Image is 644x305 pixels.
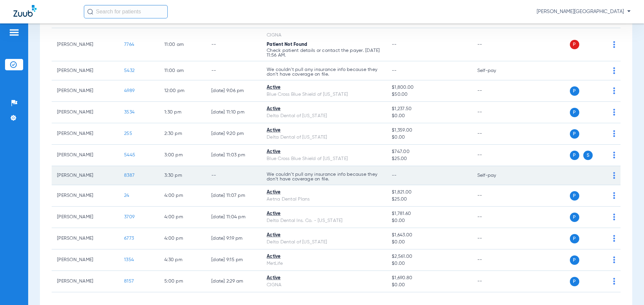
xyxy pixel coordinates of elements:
span: 24 [124,193,129,198]
span: 8387 [124,173,135,178]
td: [PERSON_NAME] [52,207,119,228]
td: -- [472,145,517,166]
div: MetLife [267,260,381,267]
td: -- [206,166,261,185]
img: group-dot-blue.svg [613,130,615,137]
td: -- [472,28,517,61]
td: [DATE] 2:29 AM [206,271,261,292]
span: $1,690.80 [392,275,466,282]
td: [DATE] 11:03 PM [206,145,261,166]
span: $0.00 [392,112,466,120]
div: Active [267,253,381,260]
span: 255 [124,131,132,136]
div: Active [267,210,381,217]
span: $1,821.00 [392,189,466,196]
div: Active [267,84,381,91]
img: hamburger-icon [9,28,19,36]
span: [PERSON_NAME][GEOGRAPHIC_DATA] [537,8,631,15]
img: group-dot-blue.svg [613,214,615,220]
div: Delta Dental of [US_STATE] [267,134,381,141]
td: -- [472,185,517,207]
span: 8157 [124,279,134,284]
span: 7764 [124,42,134,47]
img: group-dot-blue.svg [613,172,615,179]
td: -- [206,28,261,61]
td: [DATE] 11:04 PM [206,207,261,228]
span: $0.00 [392,239,466,246]
td: Self-pay [472,166,517,185]
td: [DATE] 11:07 PM [206,185,261,207]
span: -- [392,68,397,73]
img: group-dot-blue.svg [613,192,615,199]
span: $1,781.60 [392,210,466,217]
td: [DATE] 9:06 PM [206,80,261,102]
div: Active [267,275,381,282]
td: [DATE] 9:19 PM [206,228,261,249]
td: [DATE] 11:10 PM [206,102,261,123]
span: 6773 [124,236,134,241]
img: group-dot-blue.svg [613,41,615,48]
div: Active [267,127,381,134]
td: -- [472,102,517,123]
span: -- [392,173,397,178]
span: P [570,213,579,222]
span: $0.00 [392,282,466,289]
span: -- [392,42,397,47]
span: $1,237.50 [392,105,466,112]
span: P [570,108,579,117]
td: 2:30 PM [159,123,206,145]
div: Delta Dental of [US_STATE] [267,112,381,120]
div: Delta Dental of [US_STATE] [267,239,381,246]
p: We couldn’t pull any insurance info because they don’t have coverage on file. [267,67,381,77]
div: Active [267,148,381,155]
td: Self-pay [472,61,517,80]
td: 4:00 PM [159,228,206,249]
span: $1,359.00 [392,127,466,134]
span: P [570,234,579,243]
td: [PERSON_NAME] [52,249,119,271]
div: Active [267,105,381,112]
span: $1,643.00 [392,232,466,239]
span: 4989 [124,88,135,93]
td: -- [472,228,517,249]
span: S [583,151,593,160]
td: [PERSON_NAME] [52,166,119,185]
span: $50.00 [392,91,466,98]
span: $0.00 [392,134,466,141]
td: [PERSON_NAME] [52,28,119,61]
span: $0.00 [392,217,466,224]
span: P [570,86,579,96]
span: $1,800.00 [392,84,466,91]
span: P [570,255,579,265]
span: $2,561.00 [392,253,466,260]
td: -- [472,271,517,292]
div: Delta Dental Ins. Co. - [US_STATE] [267,217,381,224]
td: -- [472,249,517,271]
span: $25.00 [392,196,466,203]
img: Search Icon [87,9,93,15]
span: P [570,277,579,286]
td: 4:00 PM [159,207,206,228]
span: $0.00 [392,260,466,267]
td: [DATE] 9:20 PM [206,123,261,145]
td: 3:30 PM [159,166,206,185]
input: Search for patients [84,5,168,18]
img: group-dot-blue.svg [613,278,615,285]
td: -- [206,61,261,80]
div: Blue Cross Blue Shield of [US_STATE] [267,155,381,162]
div: CIGNA [267,282,381,289]
td: [DATE] 9:15 PM [206,249,261,271]
div: Active [267,232,381,239]
img: group-dot-blue.svg [613,67,615,74]
span: Patient Not Found [267,42,307,47]
td: 11:00 AM [159,61,206,80]
span: P [570,191,579,201]
td: [PERSON_NAME] [52,145,119,166]
span: P [570,40,579,49]
div: Blue Cross Blue Shield of [US_STATE] [267,91,381,98]
td: 12:00 PM [159,80,206,102]
div: CIGNA [267,32,381,39]
td: -- [472,80,517,102]
td: 11:00 AM [159,28,206,61]
div: Aetna Dental Plans [267,196,381,203]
